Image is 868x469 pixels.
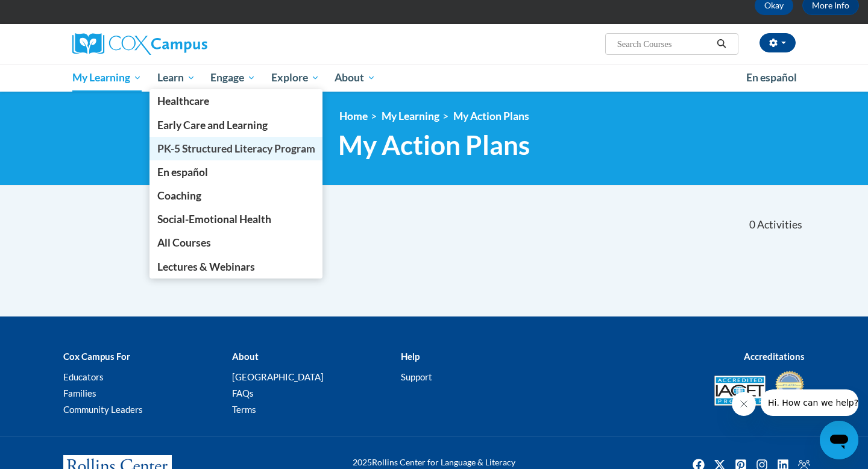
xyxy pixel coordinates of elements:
span: Learn [157,71,195,85]
a: En español [149,160,323,184]
span: En español [746,71,797,84]
a: En español [738,65,805,90]
span: En español [157,166,208,178]
a: All Courses [149,231,323,254]
a: Coaching [149,184,323,207]
span: Engage [210,71,256,85]
a: Educators [63,371,104,382]
span: Healthcare [157,95,209,107]
b: Help [401,351,420,362]
span: PK-5 Structured Literacy Program [157,142,315,155]
span: Coaching [157,189,201,202]
span: Activities [757,218,802,231]
a: Community Leaders [63,404,143,415]
span: My Action Plans [338,129,530,161]
a: FAQs [232,388,254,398]
a: About [327,64,384,92]
span: Social-Emotional Health [157,213,271,225]
img: Cox Campus [72,33,207,55]
a: Early Care and Learning [149,113,323,137]
span: 0 [749,218,755,231]
a: Families [63,388,96,398]
span: About [335,71,376,85]
a: Support [401,371,432,382]
div: Main menu [54,64,814,92]
a: Home [339,110,368,122]
a: PK-5 Structured Literacy Program [149,137,323,160]
a: Engage [203,64,263,92]
a: My Learning [64,64,149,92]
a: Learn [149,64,203,92]
a: My Learning [382,110,439,122]
button: Search [712,37,731,51]
b: About [232,351,259,362]
a: Terms [232,404,256,415]
img: IDA® Accredited [775,370,805,412]
a: Explore [263,64,327,92]
a: [GEOGRAPHIC_DATA] [232,371,324,382]
span: My Learning [72,71,142,85]
a: Social-Emotional Health [149,207,323,231]
img: Accredited IACET® Provider [714,376,766,406]
span: All Courses [157,236,211,249]
span: Explore [271,71,319,85]
span: Early Care and Learning [157,119,268,131]
a: Cox Campus [72,33,301,55]
iframe: Message from company [761,389,858,416]
a: Lectures & Webinars [149,255,323,279]
a: My Action Plans [453,110,529,122]
input: Search Courses [616,37,712,51]
iframe: Button to launch messaging window [820,421,858,459]
iframe: Close message [732,392,756,416]
a: Healthcare [149,89,323,113]
b: Accreditations [744,351,805,362]
span: 2025 [353,457,372,467]
span: Lectures & Webinars [157,260,255,273]
button: Account Settings [759,33,796,52]
b: Cox Campus For [63,351,130,362]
